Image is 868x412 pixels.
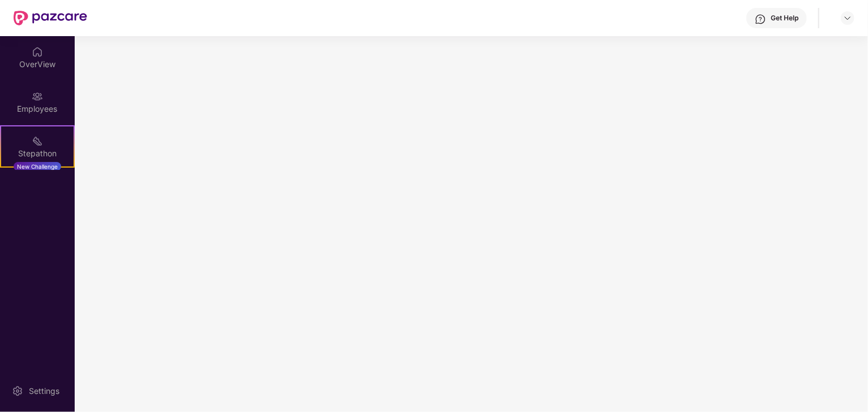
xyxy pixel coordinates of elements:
div: Stepathon [1,148,74,159]
div: New Challenge [14,162,61,171]
img: New Pazcare Logo [14,11,87,25]
img: svg+xml;base64,PHN2ZyB4bWxucz0iaHR0cDovL3d3dy53My5vcmcvMjAwMC9zdmciIHdpZHRoPSIyMSIgaGVpZ2h0PSIyMC... [32,135,43,147]
div: Settings [25,385,63,397]
img: svg+xml;base64,PHN2ZyBpZD0iSGVscC0zMngzMiIgeG1sbnM9Imh0dHA6Ly93d3cudzMub3JnLzIwMDAvc3ZnIiB3aWR0aD... [755,14,766,25]
div: Get Help [771,14,798,23]
img: svg+xml;base64,PHN2ZyBpZD0iU2V0dGluZy0yMHgyMCIgeG1sbnM9Imh0dHA6Ly93d3cudzMub3JnLzIwMDAvc3ZnIiB3aW... [12,385,23,397]
img: svg+xml;base64,PHN2ZyBpZD0iRW1wbG95ZWVzIiB4bWxucz0iaHR0cDovL3d3dy53My5vcmcvMjAwMC9zdmciIHdpZHRoPS... [32,91,43,102]
img: svg+xml;base64,PHN2ZyBpZD0iSG9tZSIgeG1sbnM9Imh0dHA6Ly93d3cudzMub3JnLzIwMDAvc3ZnIiB3aWR0aD0iMjAiIG... [32,46,43,58]
img: svg+xml;base64,PHN2ZyBpZD0iRHJvcGRvd24tMzJ4MzIiIHhtbG5zPSJodHRwOi8vd3d3LnczLm9yZy8yMDAwL3N2ZyIgd2... [843,14,852,23]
